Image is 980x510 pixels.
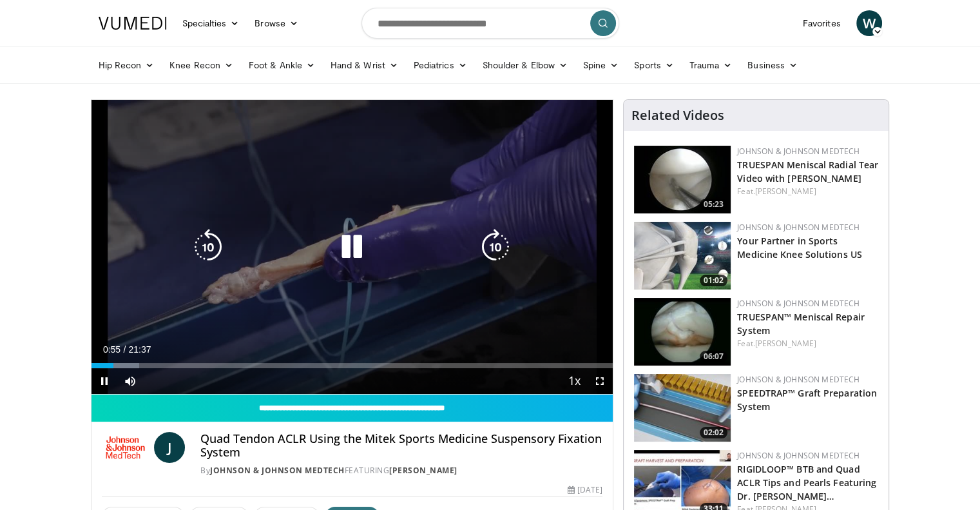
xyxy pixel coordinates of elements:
img: a46a2fe1-2704-4a9e-acc3-1c278068f6c4.150x105_q85_crop-smart_upscale.jpg [634,374,731,442]
span: 06:07 [700,351,727,362]
a: Sports [626,52,682,78]
div: Feat. [737,338,878,349]
a: W [856,10,882,36]
a: RIGIDLOOP™ BTB and Quad ACLR Tips and Pearls Featuring Dr. [PERSON_NAME]… [737,463,876,502]
a: [PERSON_NAME] [389,465,457,476]
a: Pediatrics [406,52,475,78]
input: Search topics, interventions [361,8,619,39]
div: [DATE] [568,484,602,496]
button: Fullscreen [587,368,613,394]
img: Johnson & Johnson MedTech [102,432,149,463]
a: Hand & Wrist [323,52,406,78]
a: TRUESPAN Meniscal Radial Tear Video with [PERSON_NAME] [737,159,878,184]
a: Your Partner in Sports Medicine Knee Solutions US [737,235,862,260]
a: [PERSON_NAME] [755,186,816,197]
div: Progress Bar [91,363,613,368]
a: J [154,432,185,463]
a: Foot & Ankle [241,52,323,78]
span: 21:37 [128,344,151,355]
a: Johnson & Johnson MedTech [737,298,860,309]
a: 01:02 [634,222,731,289]
button: Playback Rate [561,368,587,394]
a: Specialties [175,10,247,36]
span: 05:23 [700,199,727,210]
span: / [124,344,126,355]
a: Hip Recon [91,52,162,78]
a: Browse [247,10,306,36]
a: [PERSON_NAME] [755,338,816,349]
a: Johnson & Johnson MedTech [210,465,345,476]
span: 01:02 [700,275,727,286]
button: Pause [91,368,117,394]
img: a9cbc79c-1ae4-425c-82e8-d1f73baa128b.150x105_q85_crop-smart_upscale.jpg [634,146,731,213]
div: Feat. [737,186,878,197]
a: Spine [575,52,626,78]
a: Trauma [682,52,740,78]
a: Johnson & Johnson MedTech [737,222,860,233]
span: 0:55 [103,344,120,355]
a: Business [740,52,805,78]
a: Knee Recon [162,52,241,78]
span: 02:02 [700,427,727,438]
h4: Related Videos [631,108,724,123]
button: Mute [117,368,143,394]
img: 0543fda4-7acd-4b5c-b055-3730b7e439d4.150x105_q85_crop-smart_upscale.jpg [634,222,731,289]
div: By FEATURING [200,465,602,476]
a: Johnson & Johnson MedTech [737,450,860,461]
a: 02:02 [634,374,731,442]
h4: Quad Tendon ACLR Using the Mitek Sports Medicine Suspensory Fixation System [200,432,602,460]
a: Johnson & Johnson MedTech [737,146,860,157]
a: TRUESPAN™ Meniscal Repair System [737,311,865,337]
a: 05:23 [634,146,731,213]
a: 06:07 [634,298,731,366]
a: Shoulder & Elbow [475,52,575,78]
a: Favorites [795,10,849,36]
a: Johnson & Johnson MedTech [737,374,860,385]
img: e42d750b-549a-4175-9691-fdba1d7a6a0f.150x105_q85_crop-smart_upscale.jpg [634,298,731,366]
video-js: Video Player [91,100,613,395]
img: VuMedi Logo [99,17,167,30]
a: SPEEDTRAP™ Graft Preparation System [737,387,877,413]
